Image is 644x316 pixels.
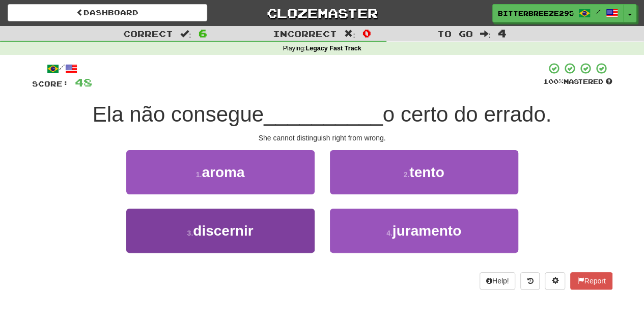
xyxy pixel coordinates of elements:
span: __________ [264,102,383,126]
small: 4 . [386,229,393,237]
span: 4 [498,27,507,39]
span: Correct [123,28,173,39]
span: 6 [199,27,207,39]
small: 1 . [196,170,202,179]
button: 4.juramento [330,209,518,253]
span: : [480,30,491,38]
div: / [32,62,92,75]
span: : [344,30,355,38]
button: Help! [480,272,516,290]
button: Round history (alt+y) [520,272,540,290]
strong: Legacy Fast Track [305,45,361,52]
div: She cannot distinguish right from wrong. [32,133,612,143]
div: Mastered [543,77,612,87]
span: To go [437,28,472,39]
small: 2 . [403,170,409,179]
span: Ela não consegue [93,102,264,126]
span: 48 [75,76,92,89]
span: o certo do errado. [383,102,552,126]
span: juramento [393,223,461,239]
button: Report [570,272,612,290]
span: aroma [202,164,244,180]
small: 3 . [187,229,193,237]
span: BitterBreeze2956 [498,9,573,18]
a: Clozemaster [222,4,422,22]
span: discernir [193,223,253,239]
a: Dashboard [8,4,207,21]
span: tento [409,164,444,180]
span: 100 % [543,77,564,85]
span: : [180,30,191,38]
span: / [596,8,601,15]
span: Score: [32,79,69,88]
span: Incorrect [273,28,337,39]
button: 2.tento [330,150,518,194]
a: BitterBreeze2956 / [492,4,624,22]
button: 3.discernir [126,209,315,253]
span: 0 [362,27,371,39]
button: 1.aroma [126,150,315,194]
